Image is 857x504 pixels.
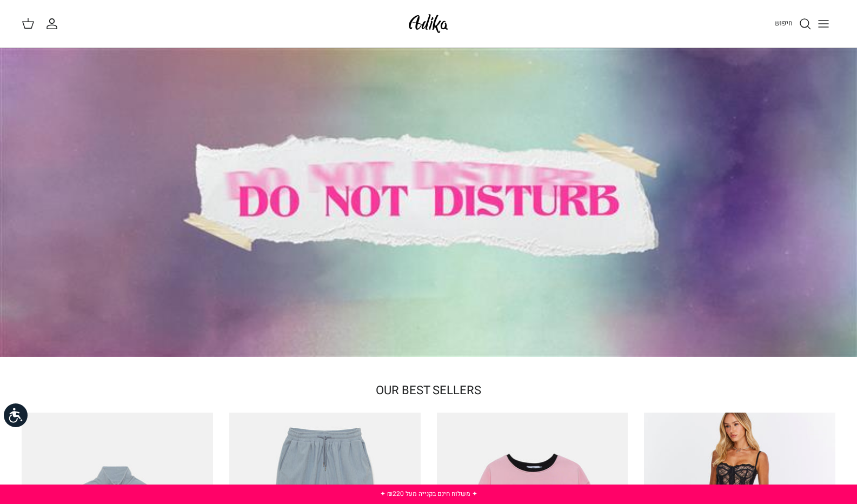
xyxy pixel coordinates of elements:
a: ✦ משלוח חינם בקנייה מעל ₪220 ✦ [380,489,477,499]
a: חיפוש [774,17,812,30]
a: OUR BEST SELLERS [376,382,481,399]
span: חיפוש [774,18,793,28]
img: Adika IL [406,11,451,36]
a: החשבון שלי [45,17,63,30]
button: Toggle menu [812,12,835,36]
